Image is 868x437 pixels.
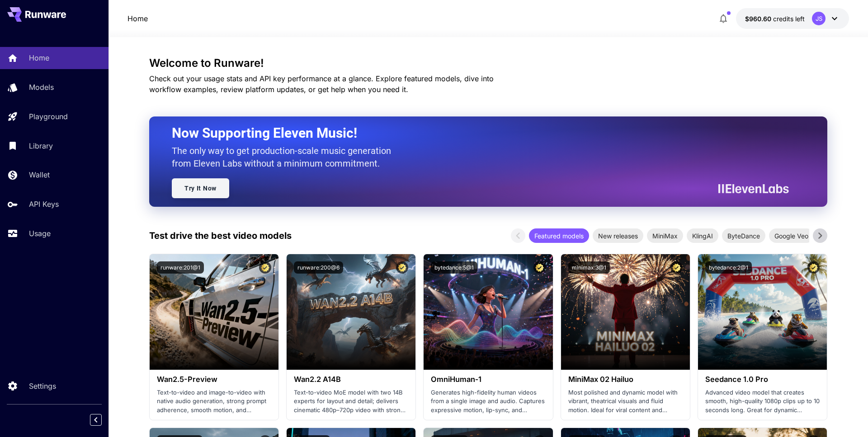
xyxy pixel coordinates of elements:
h3: Wan2.5-Preview [157,375,271,384]
span: New releases [593,231,643,241]
div: Featured models [529,228,589,243]
img: alt [287,254,415,370]
div: MiniMax [647,228,683,243]
div: KlingAI [687,228,718,243]
button: bytedance:5@1 [431,261,477,274]
span: $960.60 [745,15,773,23]
p: Library [29,140,53,151]
button: runware:201@1 [157,261,204,274]
button: bytedance:2@1 [705,261,752,274]
span: KlingAI [687,231,718,241]
img: alt [424,254,552,370]
p: Models [29,82,54,93]
button: Certified Model – Vetted for best performance and includes a commercial license. [533,261,546,274]
h3: OmniHuman‑1 [431,375,545,384]
span: Featured models [529,231,589,241]
p: Settings [29,381,56,391]
p: Usage [29,228,51,239]
p: Playground [29,111,68,122]
span: MiniMax [647,231,683,241]
div: Google Veo [769,228,814,243]
img: alt [561,254,690,370]
p: API Keys [29,199,59,209]
a: Try It Now [172,178,229,198]
span: ByteDance [722,231,765,241]
div: ByteDance [722,228,765,243]
span: Check out your usage stats and API key performance at a glance. Explore featured models, dive int... [149,74,494,94]
button: runware:200@6 [294,261,343,274]
h3: Welcome to Runware! [149,57,827,70]
h3: Seedance 1.0 Pro [705,375,820,384]
p: Generates high-fidelity human videos from a single image and audio. Captures expressive motion, l... [431,388,545,415]
p: The only way to get production-scale music generation from Eleven Labs without a minimum commitment. [172,144,398,170]
p: Most polished and dynamic model with vibrant, theatrical visuals and fluid motion. Ideal for vira... [568,388,683,415]
h3: MiniMax 02 Hailuo [568,375,683,384]
div: New releases [593,228,643,243]
div: $960.60189 [745,14,805,23]
button: Certified Model – Vetted for best performance and includes a commercial license. [396,261,408,274]
p: Home [29,52,49,63]
a: Home [127,13,148,24]
h2: Now Supporting Eleven Music! [172,125,782,142]
img: alt [150,254,278,370]
span: credits left [773,15,805,23]
button: $960.60189JS [736,8,849,29]
span: Google Veo [769,231,814,241]
p: Advanced video model that creates smooth, high-quality 1080p clips up to 10 seconds long. Great f... [705,388,820,415]
h3: Wan2.2 A14B [294,375,408,384]
button: minimax:3@1 [568,261,610,274]
p: Wallet [29,169,50,180]
p: Test drive the best video models [149,229,292,242]
p: Text-to-video and image-to-video with native audio generation, strong prompt adherence, smooth mo... [157,388,271,415]
button: Collapse sidebar [90,414,102,426]
nav: breadcrumb [127,13,148,24]
div: JS [812,12,826,25]
img: alt [698,254,827,370]
div: Collapse sidebar [97,412,108,428]
p: Text-to-video MoE model with two 14B experts for layout and detail; delivers cinematic 480p–720p ... [294,388,408,415]
button: Certified Model – Vetted for best performance and includes a commercial license. [807,261,820,274]
button: Certified Model – Vetted for best performance and includes a commercial license. [670,261,683,274]
button: Certified Model – Vetted for best performance and includes a commercial license. [259,261,271,274]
